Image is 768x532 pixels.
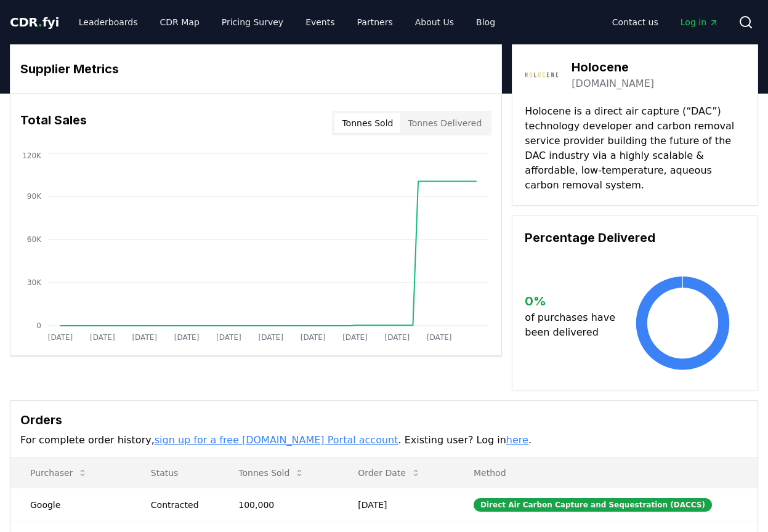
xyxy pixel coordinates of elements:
[572,58,654,76] h3: Holocene
[150,11,209,33] a: CDR Map
[216,333,241,342] tspan: [DATE]
[525,104,745,193] p: Holocene is a direct air capture (“DAC”) technology developer and carbon removal service provider...
[474,498,712,512] div: Direct Air Carbon Capture and Sequestration (DACCS)
[296,11,344,33] a: Events
[342,333,368,342] tspan: [DATE]
[132,333,157,342] tspan: [DATE]
[405,11,464,33] a: About Us
[681,16,719,28] span: Log in
[525,228,745,247] h3: Percentage Delivered
[20,411,748,429] h3: Orders
[338,488,454,522] td: [DATE]
[525,292,620,310] h3: 0 %
[301,333,326,342] tspan: [DATE]
[602,11,729,33] nav: Main
[347,11,403,33] a: Partners
[36,321,41,330] tspan: 0
[348,461,430,485] button: Order Date
[27,278,42,287] tspan: 30K
[27,192,42,201] tspan: 90K
[174,333,200,342] tspan: [DATE]
[525,310,620,340] p: of purchases have been delivered
[385,333,410,342] tspan: [DATE]
[10,15,59,30] span: CDR fyi
[22,151,42,160] tspan: 120K
[10,488,131,522] td: Google
[90,333,115,342] tspan: [DATE]
[48,333,73,342] tspan: [DATE]
[219,488,338,522] td: 100,000
[20,111,87,135] h3: Total Sales
[155,434,398,446] a: sign up for a free [DOMAIN_NAME] Portal account
[466,11,505,33] a: Blog
[228,461,314,485] button: Tonnes Sold
[602,11,668,33] a: Contact us
[69,11,148,33] a: Leaderboards
[69,11,505,33] nav: Main
[506,434,528,446] a: here
[141,467,209,479] p: Status
[20,461,97,485] button: Purchaser
[671,11,729,33] a: Log in
[27,235,42,244] tspan: 60K
[400,113,489,133] button: Tonnes Delivered
[20,433,748,448] p: For complete order history, . Existing user? Log in .
[334,113,400,133] button: Tonnes Sold
[525,57,559,92] img: Holocene-logo
[427,333,452,342] tspan: [DATE]
[20,60,491,78] h3: Supplier Metrics
[464,467,748,479] p: Method
[212,11,293,33] a: Pricing Survey
[38,15,42,30] span: .
[10,14,59,31] a: CDR.fyi
[258,333,283,342] tspan: [DATE]
[572,76,654,91] a: [DOMAIN_NAME]
[151,499,209,511] div: Contracted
